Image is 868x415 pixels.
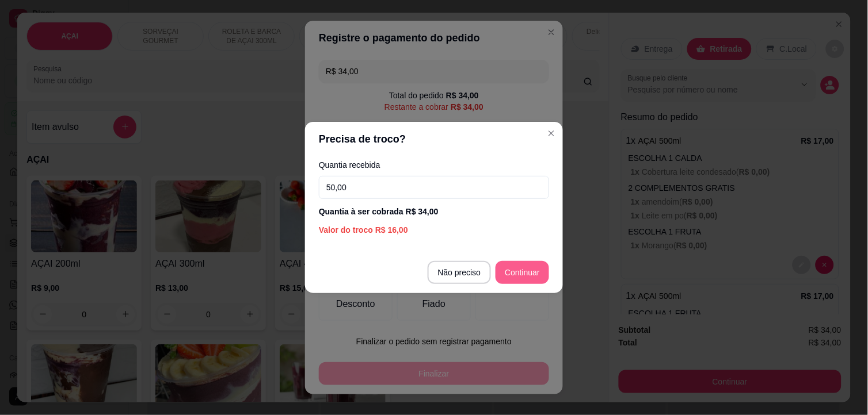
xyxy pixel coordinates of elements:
button: Não preciso [428,261,492,284]
header: Precisa de troco? [305,122,563,156]
button: Continuar [496,261,549,284]
label: Quantia recebida [319,161,549,169]
div: Valor do troco R$ 16,00 [319,224,549,236]
div: Quantia à ser cobrada R$ 34,00 [319,206,549,217]
button: Close [542,124,561,143]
